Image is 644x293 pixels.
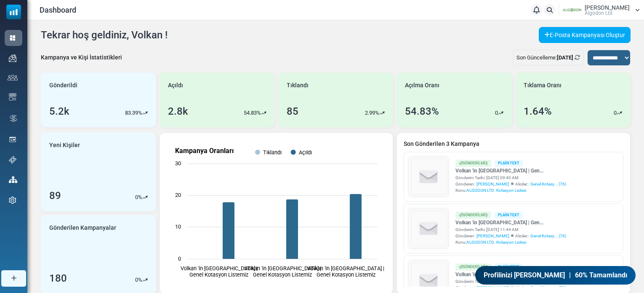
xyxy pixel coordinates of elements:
span: Yeni Kişiler [49,141,80,150]
span: [PERSON_NAME] [585,5,630,11]
a: Genel Kotasy... (76) [530,181,566,187]
p: 0 [135,276,138,284]
a: Volkan 'in [GEOGRAPHIC_DATA] | Gen... [455,167,566,175]
div: Gönderen: Alıcılar:: [455,233,566,239]
div: Gönderim Tarihi: [DATE] 08:58 AM [455,278,566,285]
div: Plain Text [495,212,523,219]
span: Algodon Ltd [585,11,612,16]
span: [PERSON_NAME] [476,285,509,291]
text: Volkan 'in [GEOGRAPHIC_DATA] | Genel Kotasyon Listemiz [244,265,321,278]
div: 54.83% [405,104,439,119]
div: % [135,276,148,284]
span: Açıldı [168,81,183,90]
div: Kampanya ve Kişi İstatistikleri [41,53,122,62]
div: Gönderim Tarihi: [DATE] 11:44 AM [455,226,566,233]
p: 0 [495,109,498,117]
p: 2.99% [365,109,379,117]
text: 0 [178,255,181,262]
img: empty-draft-icon2.svg [409,209,448,248]
div: Konu: [455,239,566,245]
div: 180 [49,271,67,286]
div: 5.2k [49,104,69,119]
div: % [135,193,148,202]
img: dashboard-icon-active.svg [9,34,16,42]
img: contacts-icon.svg [8,75,18,81]
img: mailsoftly_icon_blue_white.svg [6,5,21,19]
span: Açılma Oranı [405,81,439,90]
img: support-icon.svg [9,156,16,164]
a: E-Posta Kampanyası Oluştur [539,27,631,43]
p: 0 [614,109,617,117]
a: Yeni Kişiler 89 0% [41,132,156,212]
a: Son Gönderilen 3 Kampanya [404,140,623,148]
div: Plain Text [495,160,523,167]
img: landing_pages.svg [9,136,16,143]
text: Tıklandı [263,149,282,156]
div: Gönderen: Alıcılar:: [455,285,566,291]
p: 54.83% [244,109,261,117]
span: Profilinizi [PERSON_NAME] [484,270,565,280]
text: 20 [175,192,181,198]
h4: Tekrar hoş geldiniz, Volkan ! [41,29,168,41]
div: Konu: [455,187,566,194]
div: Gönderen: Alıcılar:: [455,181,566,187]
img: User Logo [562,4,583,16]
div: Gönderilmiş [455,263,491,271]
div: Gönderilmiş [455,212,491,219]
div: 85 [287,104,298,119]
span: | [569,270,571,280]
img: settings-icon.svg [9,196,16,204]
text: 30 [175,160,181,167]
div: Plain Text [495,263,523,271]
div: Gönderilmiş [455,160,491,167]
text: 10 [175,223,181,230]
text: Açıldı [298,149,311,156]
a: Genel Kotasy... (76) [530,285,566,291]
a: Refresh Stats [575,54,580,61]
text: Volkan 'in [GEOGRAPHIC_DATA] | Genel Kotasyon Listemiz [307,265,384,278]
p: 0 [135,193,138,202]
span: [PERSON_NAME] [476,181,509,187]
span: [PERSON_NAME] [476,233,509,239]
span: 60% Tamamlandı [575,270,627,280]
img: email-templates-icon.svg [9,93,16,101]
span: Tıklandı [287,81,309,90]
a: User Logo [PERSON_NAME] Algodon Ltd [562,4,640,16]
div: Son Güncelleme: [513,50,584,66]
img: campaigns-icon.png [9,54,16,62]
a: Genel Kotasy... (76) [530,233,566,239]
text: Kampanya Oranları [175,147,234,155]
span: Gönderildi [49,81,77,90]
p: 83.39% [125,109,142,117]
b: [DATE] [557,54,573,61]
div: 89 [49,188,61,203]
div: Gönderim Tarihi: [DATE] 09:40 AM [455,175,566,181]
span: ALGODON LTD. Kotasyon Listesi [466,240,526,245]
a: Profilinizi [PERSON_NAME] | 60% Tamamlandı [475,266,636,285]
a: Volkan 'in [GEOGRAPHIC_DATA] | Gen... [455,219,566,226]
text: Volkan 'in [GEOGRAPHIC_DATA] | Genel Kotasyon Listemiz [181,265,258,278]
span: Dashboard [40,4,76,16]
div: 1.64% [524,104,552,119]
a: Volkan 'in [GEOGRAPHIC_DATA] | Gen... [455,271,566,278]
svg: Kampanya Oranları [167,140,386,287]
span: Tıklama Oranı [524,81,562,90]
img: empty-draft-icon2.svg [409,157,448,196]
img: workflow.svg [9,113,18,123]
span: ALGODON LTD. Kotasyon Listesi [466,188,526,193]
span: Gönderilen Kampanyalar [49,223,116,232]
div: 2.8k [168,104,188,119]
